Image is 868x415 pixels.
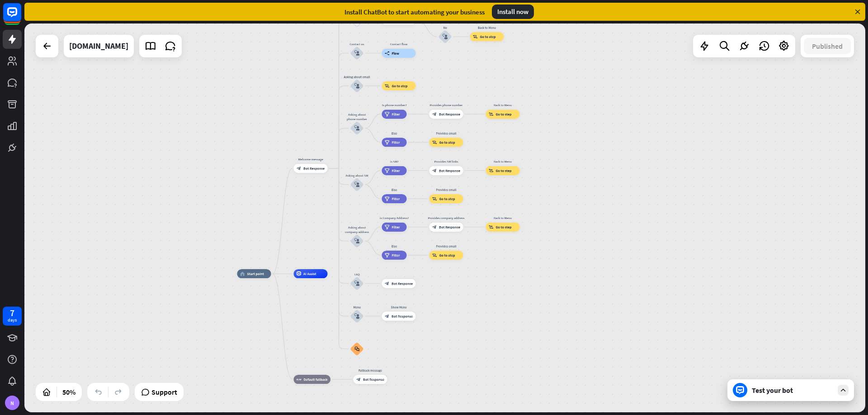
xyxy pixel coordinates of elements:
[354,238,360,244] i: block_user_input
[432,253,437,257] i: block_goto
[5,396,19,410] div: N
[443,34,448,39] i: block_user_input
[350,368,391,373] div: Fallback message
[439,140,455,145] span: Go to step
[378,187,410,192] div: Else
[378,131,410,135] div: Else
[247,271,264,276] span: Start point
[426,159,467,164] div: Provides SM links
[804,38,851,54] button: Published
[385,225,390,229] i: filter
[439,196,455,201] span: Go to step
[496,112,512,117] span: Go to step
[378,244,410,248] div: Else
[473,34,478,39] i: block_goto
[482,159,523,164] div: Back to Menu
[432,140,437,145] i: block_goto
[432,25,459,30] div: No
[432,225,437,229] i: block_bot_response
[354,182,360,187] i: block_user_input
[385,168,390,173] i: filter
[385,281,389,286] i: block_bot_response
[378,216,410,220] div: is Company Address?
[344,225,371,234] div: Asking about company address
[10,309,14,317] div: 7
[385,253,390,257] i: filter
[385,84,390,88] i: block_goto
[432,168,437,173] i: block_bot_response
[439,168,460,173] span: Bot Response
[426,187,467,192] div: Provides email
[3,307,22,326] a: 7 days
[426,131,467,135] div: Provides email
[304,377,328,382] span: Default fallback
[363,377,384,382] span: Bot Response
[489,112,494,117] i: block_goto
[344,8,485,16] div: Install ChatBot to start automating your business
[385,314,389,318] i: block_bot_response
[439,225,460,229] span: Bot Response
[303,271,316,276] span: AI Assist
[392,140,400,145] span: Filter
[489,225,494,229] i: block_goto
[482,103,523,107] div: Back to Menu
[482,216,523,220] div: Back to Menu
[344,305,371,309] div: Menu
[752,386,833,395] div: Test your bot
[378,305,419,309] div: Show Menu
[432,112,437,117] i: block_bot_response
[378,159,410,164] div: is SM?
[426,103,467,107] div: Provides phone number
[392,314,413,318] span: Bot Response
[392,253,400,257] span: Filter
[354,51,360,56] i: block_user_input
[432,196,437,201] i: block_goto
[496,168,512,173] span: Go to step
[69,35,128,57] div: bghealthplans.com
[392,112,400,117] span: Filter
[496,225,512,229] span: Go to step
[392,51,400,56] span: Flow
[344,42,371,47] div: Contact us
[354,313,360,319] i: block_user_input
[385,112,390,117] i: filter
[60,385,78,399] div: 50%
[344,272,371,277] div: FAQ
[467,25,507,30] div: Back to Menu
[7,4,34,31] button: Open LiveChat chat widget
[354,281,360,286] i: block_user_input
[344,75,371,79] div: Asking about email
[356,377,361,382] i: block_bot_response
[385,140,390,145] i: filter
[151,385,177,399] span: Support
[489,168,494,173] i: block_goto
[297,166,301,171] i: block_bot_response
[439,253,455,257] span: Go to step
[354,346,359,351] i: block_faq
[290,157,331,162] div: Welcome message
[426,244,467,248] div: Provides email
[392,84,408,88] span: Go to step
[480,34,496,39] span: Go to step
[378,103,410,107] div: Is phone number?
[385,51,390,56] i: builder_tree
[392,281,413,286] span: Bot Response
[344,173,371,178] div: Asking about SM
[392,225,400,229] span: Filter
[378,42,419,47] div: Contact flow
[385,196,390,201] i: filter
[8,317,17,323] div: days
[492,5,534,19] div: Install now
[297,377,302,382] i: block_fallback
[354,83,360,89] i: block_user_input
[240,271,245,276] i: home_2
[344,112,371,121] div: Asking about phone number
[354,126,360,131] i: block_user_input
[426,216,467,220] div: Provides company address
[303,166,325,171] span: Bot Response
[392,168,400,173] span: Filter
[439,112,460,117] span: Bot Response
[392,196,400,201] span: Filter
